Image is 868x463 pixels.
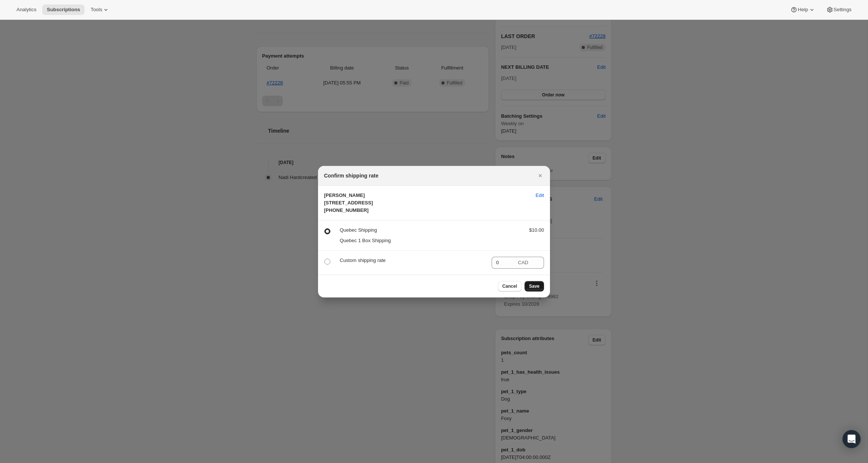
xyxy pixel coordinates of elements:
[340,237,517,244] p: Quebec 1 Box Shipping
[86,4,114,15] button: Tools
[91,7,102,13] span: Tools
[834,7,852,13] span: Settings
[340,257,486,264] p: Custom shipping rate
[502,283,517,289] span: Cancel
[16,7,36,13] span: Analytics
[529,227,544,233] span: $10.00
[42,4,85,15] button: Subscriptions
[340,226,517,234] p: Quebec Shipping
[529,283,540,289] span: Save
[324,192,373,213] span: [PERSON_NAME] [STREET_ADDRESS] [PHONE_NUMBER]
[536,192,544,199] span: Edit
[525,281,544,291] button: Save
[47,7,80,13] span: Subscriptions
[843,430,861,448] div: Open Intercom Messenger
[531,189,548,201] button: Edit
[786,4,820,15] button: Help
[518,260,528,265] span: CAD
[498,281,522,291] button: Cancel
[822,4,856,15] button: Settings
[324,172,378,179] h2: Confirm shipping rate
[535,170,545,181] button: Close
[798,7,808,13] span: Help
[12,4,41,15] button: Analytics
